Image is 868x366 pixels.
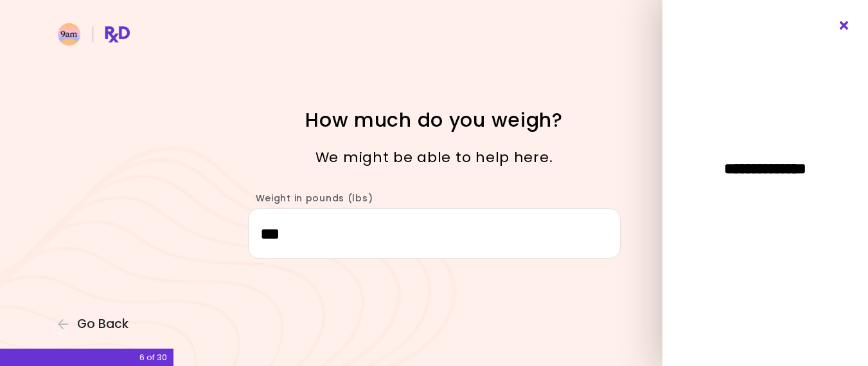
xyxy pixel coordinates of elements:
[209,145,659,169] p: We might be able to help here.
[209,107,659,133] h1: How much do you weigh?
[838,21,851,30] i: Close
[58,23,130,46] img: RxDiet
[77,317,128,331] span: Go Back
[248,192,373,205] label: Weight in pounds (lbs)
[58,317,135,331] button: Go Back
